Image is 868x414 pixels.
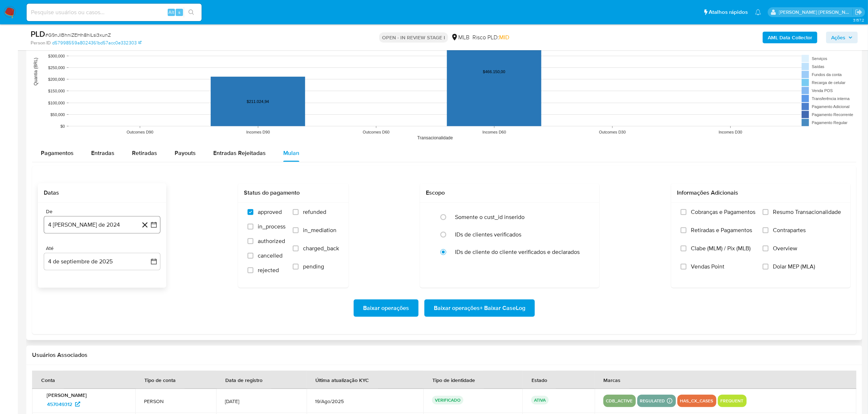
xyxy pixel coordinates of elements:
[472,33,509,41] span: Risco PLD:
[763,32,817,43] button: AML Data Collector
[755,9,761,15] a: Notificações
[178,9,180,16] span: s
[768,32,812,43] b: AML Data Collector
[32,351,856,359] h2: Usuários Associados
[451,33,470,41] div: MLB
[853,17,864,23] span: 3.157.2
[779,9,853,16] p: emerson.gomes@mercadopago.com.br
[184,7,199,17] button: search-icon
[709,8,748,16] span: Atalhos rápidos
[45,31,111,39] span: # G9nJlBhniZEHh8hlLsi3xunZ
[31,28,45,40] b: PLD
[27,8,202,17] input: Pesquise usuários ou casos...
[826,32,858,43] button: Ações
[855,8,863,16] a: Sair
[831,32,845,43] span: Ações
[379,32,448,43] p: OPEN - IN REVIEW STAGE I
[168,9,174,16] span: Alt
[52,40,141,46] a: d57998559a8024361bd57acc0e332303
[31,40,51,46] b: Person ID
[499,33,509,41] span: MID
